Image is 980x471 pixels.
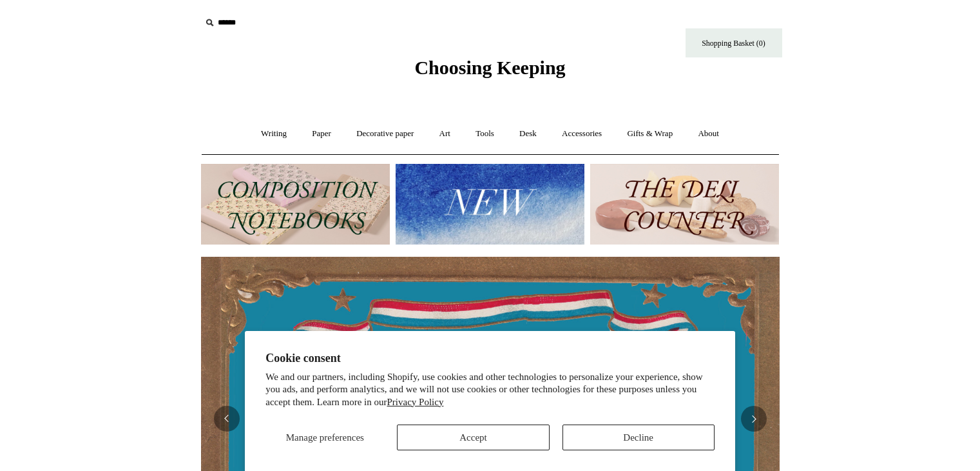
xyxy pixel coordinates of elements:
a: Privacy Policy [387,397,444,407]
button: Manage preferences [265,425,384,450]
a: Decorative paper [345,117,425,151]
img: The Deli Counter [590,164,779,245]
a: Accessories [550,117,613,151]
p: We and our partners, including Shopify, use cookies and other technologies to personalize your ex... [265,371,715,409]
a: Paper [300,117,343,151]
img: 202302 Composition ledgers.jpg__PID:69722ee6-fa44-49dd-a067-31375e5d54ec [201,164,390,245]
a: Tools [464,117,506,151]
span: Manage preferences [286,432,364,443]
a: Gifts & Wrap [615,117,684,151]
a: Choosing Keeping [414,67,565,76]
button: Previous [214,406,240,432]
a: About [686,117,731,151]
h2: Cookie consent [265,352,715,365]
img: New.jpg__PID:f73bdf93-380a-4a35-bcfe-7823039498e1 [396,164,584,245]
a: Shopping Basket (0) [686,28,782,57]
span: Choosing Keeping [414,57,565,78]
a: Writing [249,117,298,151]
a: Art [428,117,462,151]
button: Accept [397,425,549,450]
a: Desk [508,117,548,151]
button: Next [741,406,767,432]
button: Decline [562,425,715,450]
